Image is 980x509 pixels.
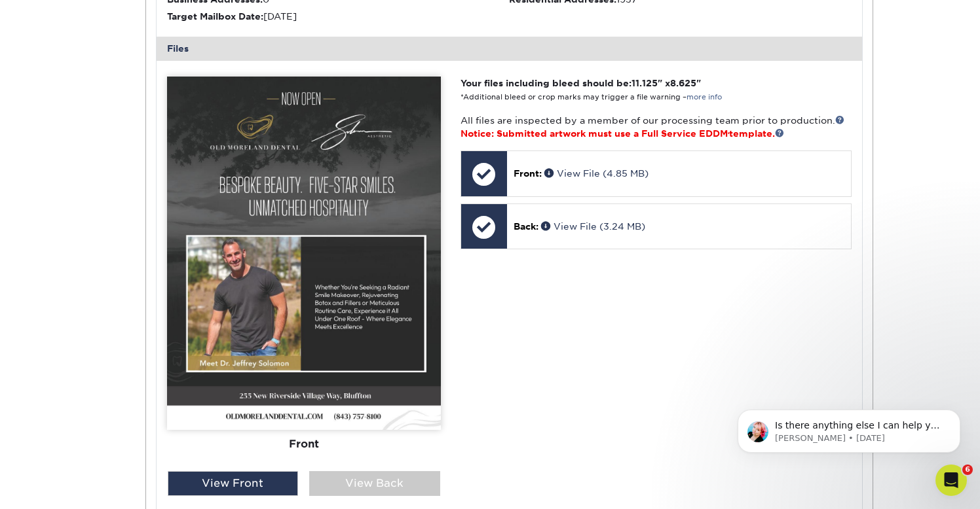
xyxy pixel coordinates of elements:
div: Front [167,429,441,458]
span: Notice: Submitted artwork must use a Full Service EDDM template. [461,128,784,139]
p: All files are inspected by a member of our processing team prior to production. [461,114,852,141]
span: 6 [962,465,973,475]
div: [DATE] [167,10,510,23]
strong: Target Mailbox Date: [167,11,263,22]
a: View File (4.85 MB) [544,168,649,179]
small: *Additional bleed or crop marks may trigger a file warning – [461,93,722,101]
a: View File (3.24 MB) [541,221,645,232]
a: more info [687,93,722,101]
strong: Your files including bleed should be: " x " [461,78,701,88]
span: 11.125 [631,78,658,88]
div: View Back [309,471,440,496]
span: Back: [514,221,538,232]
span: ® [728,132,729,135]
span: Front: [514,168,542,179]
span: 8.625 [670,78,696,88]
div: Files [157,37,863,60]
iframe: Intercom notifications message [718,382,980,474]
iframe: Intercom live chat [935,465,967,496]
div: View Front [168,471,299,496]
